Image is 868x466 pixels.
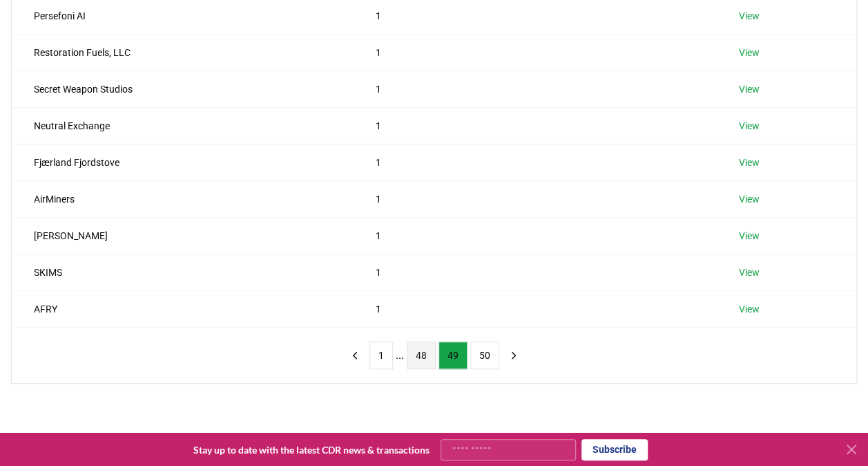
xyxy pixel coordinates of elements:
[354,217,717,254] td: 1
[739,46,760,59] a: View
[12,71,354,107] td: Secret Weapon Studios
[12,107,354,144] td: Neutral Exchange
[470,342,499,369] button: 50
[739,229,760,243] a: View
[739,265,760,279] a: View
[12,254,354,290] td: SKIMS
[12,290,354,327] td: AFRY
[407,342,436,369] button: 48
[354,34,717,71] td: 1
[343,342,367,369] button: previous page
[354,254,717,290] td: 1
[739,9,760,23] a: View
[438,342,467,369] button: 49
[354,71,717,107] td: 1
[502,342,525,369] button: next page
[739,302,760,316] a: View
[354,290,717,327] td: 1
[354,107,717,144] td: 1
[354,180,717,217] td: 1
[739,156,760,169] a: View
[12,34,354,71] td: Restoration Fuels, LLC
[12,144,354,180] td: Fjærland Fjordstove
[12,217,354,254] td: [PERSON_NAME]
[369,342,393,369] button: 1
[12,180,354,217] td: AirMiners
[739,82,760,96] a: View
[396,347,404,364] li: ...
[739,192,760,206] a: View
[739,119,760,133] a: View
[354,144,717,180] td: 1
